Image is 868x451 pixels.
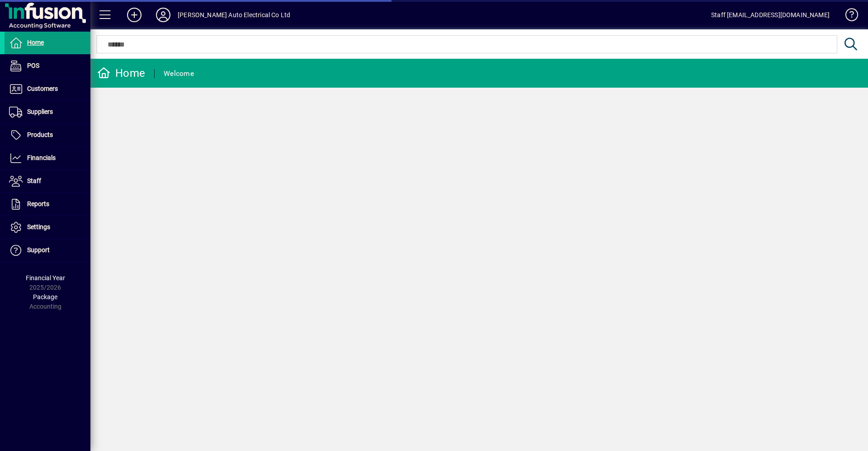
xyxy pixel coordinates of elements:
[5,78,90,100] a: Customers
[5,193,90,216] a: Reports
[5,55,90,77] a: POS
[5,124,90,146] a: Products
[120,7,149,23] button: Add
[5,239,90,262] a: Support
[5,101,90,123] a: Suppliers
[711,8,830,22] div: Staff [EMAIL_ADDRESS][DOMAIN_NAME]
[27,177,41,184] span: Staff
[27,200,49,207] span: Reports
[178,8,290,22] div: [PERSON_NAME] Auto Electrical Co Ltd
[839,2,857,31] a: Knowledge Base
[27,108,53,115] span: Suppliers
[27,62,39,69] span: POS
[26,274,65,282] span: Financial Year
[97,66,145,80] div: Home
[5,170,90,193] a: Staff
[27,223,50,230] span: Settings
[5,147,90,169] a: Financials
[27,154,56,161] span: Financials
[27,131,53,138] span: Products
[164,66,194,81] div: Welcome
[33,293,57,301] span: Package
[27,246,50,254] span: Support
[27,85,58,92] span: Customers
[149,7,178,23] button: Profile
[5,216,90,239] a: Settings
[27,39,44,46] span: Home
